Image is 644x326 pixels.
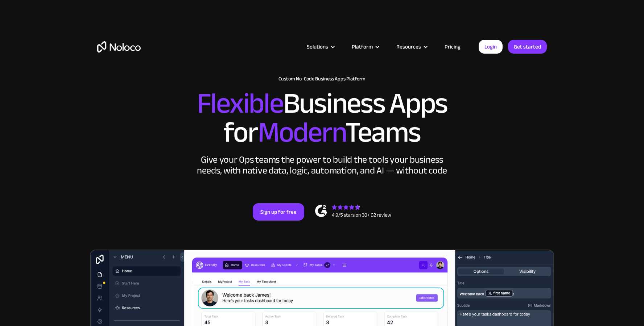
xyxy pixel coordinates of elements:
[195,154,449,176] div: Give your Ops teams the power to build the tools your business needs, with native data, logic, au...
[97,41,141,53] a: home
[352,42,373,51] div: Platform
[197,76,283,130] span: Flexible
[298,42,343,51] div: Solutions
[253,203,304,221] a: Sign up for free
[343,42,387,51] div: Platform
[396,42,421,51] div: Resources
[508,40,547,54] a: Get started
[387,42,435,51] div: Resources
[479,40,503,54] a: Login
[307,42,328,51] div: Solutions
[97,89,547,147] h2: Business Apps for Teams
[435,42,470,51] a: Pricing
[258,105,345,159] span: Modern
